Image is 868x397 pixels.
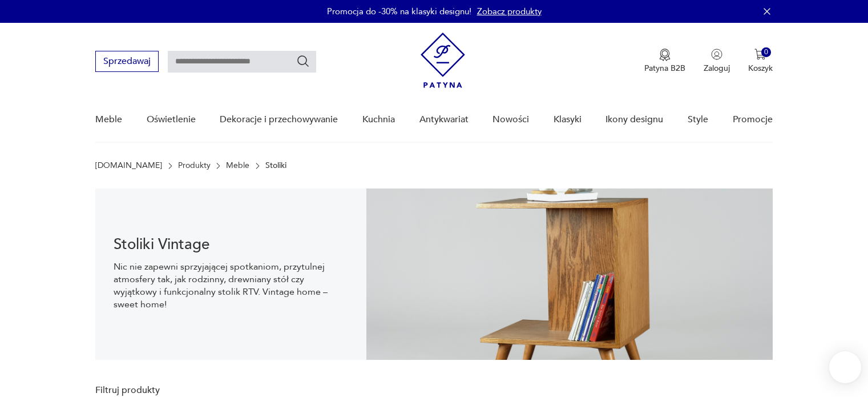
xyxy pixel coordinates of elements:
[829,351,861,383] iframe: Smartsupp widget button
[95,51,159,72] button: Sprzedawaj
[761,47,771,57] div: 0
[659,49,671,61] img: Ikona medalu
[178,161,211,170] a: Produkty
[95,98,122,142] a: Meble
[226,161,249,170] a: Meble
[605,98,663,142] a: Ikony designu
[95,58,159,66] a: Sprzedawaj
[688,98,708,142] a: Style
[114,238,348,251] h1: Stoliki Vintage
[748,63,773,74] p: Koszyk
[114,260,348,311] p: Nic nie zapewni sprzyjającej spotkaniom, przytulnej atmosfery tak, jak rodzinny, drewniany stół c...
[220,98,338,142] a: Dekoracje i przechowywanie
[554,98,582,142] a: Klasyki
[366,189,773,360] img: 2a258ee3f1fcb5f90a95e384ca329760.jpg
[296,54,310,68] button: Szukaj
[644,49,685,74] button: Patyna B2B
[265,161,286,170] p: Stoliki
[362,98,395,142] a: Kuchnia
[644,63,685,74] p: Patyna B2B
[147,98,196,142] a: Oświetlenie
[95,384,235,396] p: Filtruj produkty
[419,98,469,142] a: Antykwariat
[704,63,730,74] p: Zaloguj
[477,6,542,17] a: Zobacz produkty
[748,49,773,74] button: 0Koszyk
[492,98,529,142] a: Nowości
[95,161,162,170] a: [DOMAIN_NAME]
[644,49,685,74] a: Ikona medaluPatyna B2B
[711,49,722,60] img: Ikonka użytkownika
[733,98,773,142] a: Promocje
[327,6,471,17] p: Promocja do -30% na klasyki designu!
[704,49,730,74] button: Zaloguj
[754,49,766,60] img: Ikona koszyka
[421,33,465,88] img: Patyna - sklep z meblami i dekoracjami vintage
